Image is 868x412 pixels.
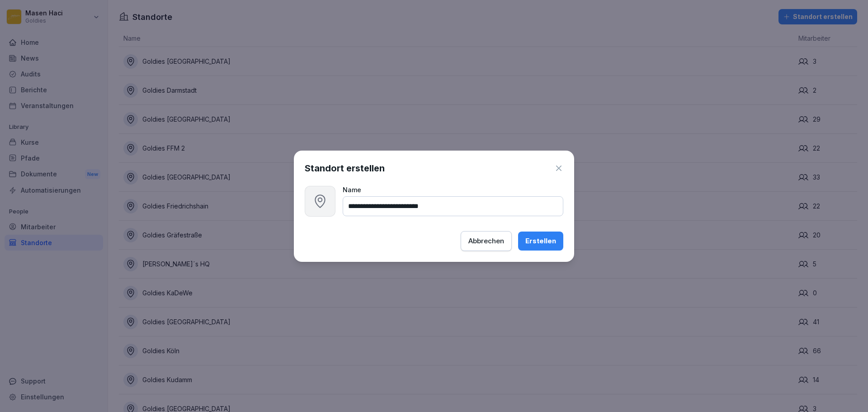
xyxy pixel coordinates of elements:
div: Erstellen [525,236,556,246]
h1: Standort erstellen [305,161,385,175]
button: Abbrechen [461,231,512,251]
button: Erstellen [518,232,563,251]
span: Name [343,186,361,194]
div: Abbrechen [468,236,504,246]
